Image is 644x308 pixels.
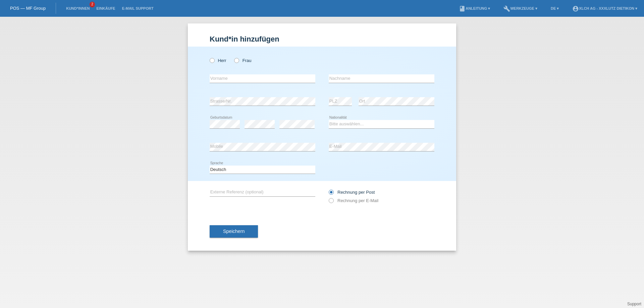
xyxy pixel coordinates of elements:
label: Rechnung per E-Mail [329,198,378,203]
a: POS — MF Group [10,6,46,11]
span: Speichern [223,229,245,234]
a: DE ▾ [547,6,562,10]
label: Herr [210,58,226,63]
button: Speichern [210,225,258,238]
span: 2 [90,2,95,7]
label: Frau [234,58,251,63]
input: Frau [234,58,238,62]
a: bookAnleitung ▾ [455,6,493,10]
i: build [503,5,510,12]
label: Rechnung per Post [329,190,375,195]
input: Rechnung per E-Mail [329,198,333,206]
i: book [459,5,466,12]
a: buildWerkzeuge ▾ [500,6,541,10]
a: Kund*innen [63,6,93,10]
a: Einkäufe [93,6,118,10]
a: Support [627,302,641,306]
a: account_circleXLCH AG - XXXLutz Dietikon ▾ [569,6,641,10]
input: Rechnung per Post [329,190,333,198]
i: account_circle [572,5,579,12]
a: E-Mail Support [119,6,157,10]
h1: Kund*in hinzufügen [210,35,434,43]
input: Herr [210,58,214,62]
